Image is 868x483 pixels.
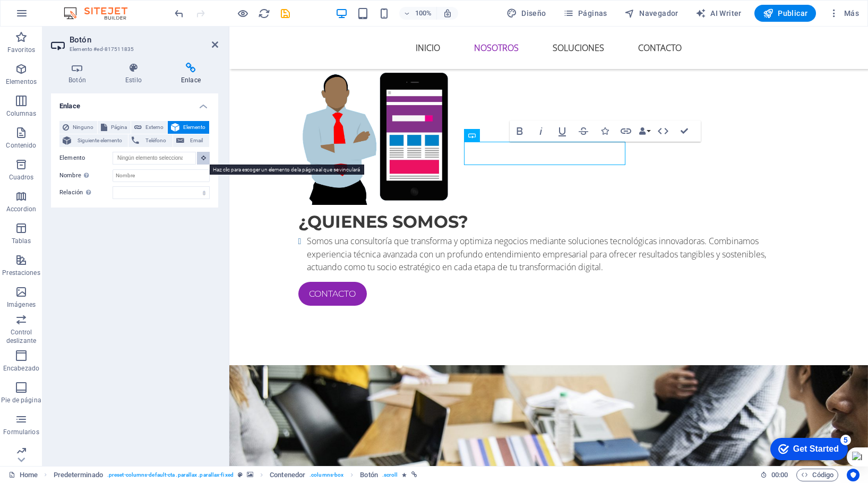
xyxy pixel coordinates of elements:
[801,469,833,481] span: Código
[258,7,270,20] i: Volver a cargar página
[59,152,113,165] label: Elemento
[183,121,206,134] span: Elemento
[7,300,36,309] p: Imágenes
[847,469,860,481] button: Usercentrics
[9,173,34,182] p: Cuadros
[257,7,270,20] button: reload
[12,237,31,245] p: Tablas
[173,7,185,20] i: Deshacer: Cambiar enlace (Ctrl+Z)
[59,186,113,199] label: Relación
[616,120,636,142] button: Link
[8,5,86,28] div: Get Started 5 items remaining, 0% complete
[168,121,209,134] button: Elemento
[552,120,572,142] button: Underline (Ctrl+U)
[563,8,607,19] span: Páginas
[502,5,551,22] button: Diseño
[7,46,35,54] p: Favoritos
[108,63,164,85] h4: Estilo
[145,121,164,134] span: Externo
[796,469,838,481] button: Código
[3,364,39,373] p: Encabezado
[763,8,808,19] span: Publicar
[411,472,417,478] i: Este elemento está vinculado
[399,7,437,20] button: 100%
[279,7,291,20] i: Guardar (Ctrl+S)
[270,469,305,481] span: Haz clic para seleccionar y doble clic para editar
[279,7,291,20] button: save
[59,134,128,147] button: Siguiente elemento
[236,7,249,20] button: Haz clic para salir del modo de previsualización y seguir editando
[142,134,169,147] span: Teléfono
[824,5,863,22] button: Más
[8,469,38,481] a: Haz clic para cancelar la selección y doble clic para abrir páginas
[98,121,131,134] button: Página
[131,121,167,134] button: Externo
[61,7,141,20] img: Editor Logo
[6,141,36,150] p: Contenido
[382,469,398,481] span: . scroll
[72,121,94,134] span: Ninguno
[113,169,210,182] input: Nombre
[531,120,551,142] button: Italic (Ctrl+I)
[779,471,780,479] span: :
[31,12,77,21] div: Get Started
[74,134,125,147] span: Siguiente elemento
[771,469,788,481] span: 00 00
[54,469,417,481] nav: breadcrumb
[3,428,39,436] p: Formularios
[402,472,407,478] i: El elemento contiene una animación
[674,120,694,142] button: Confirm (Ctrl+⏎)
[51,63,108,85] h4: Botón
[653,120,673,142] button: HTML
[54,469,103,481] span: Haz clic para seleccionar y doble clic para editar
[310,469,343,481] span: . columns-box
[620,5,683,22] button: Navegador
[6,109,37,118] p: Columnas
[173,7,185,20] button: undo
[6,77,37,86] p: Elementos
[110,121,127,134] span: Página
[829,8,859,19] span: Más
[238,472,243,478] i: Este elemento es un preajuste personalizable
[624,8,678,19] span: Navegador
[164,63,218,85] h4: Enlace
[59,121,97,134] button: Ninguno
[247,472,253,478] i: Este elemento contiene un fondo
[595,120,615,142] button: Icons
[754,5,817,22] button: Publicar
[70,45,197,54] h3: Elemento #ed-817511835
[559,5,612,22] button: Páginas
[695,8,742,19] span: AI Writer
[70,35,218,45] h2: Botón
[415,7,432,20] h6: 100%
[443,8,452,18] i: Al redimensionar, ajustar el nivel de zoom automáticamente para ajustarse al dispositivo elegido.
[573,120,594,142] button: Strikethrough
[107,469,234,481] span: . preset-columns-default-cta .parallax .parallax-fixed
[59,169,113,182] label: Nombre
[173,134,209,147] button: Email
[360,469,377,481] span: Haz clic para seleccionar y doble clic para editar
[51,93,218,113] h4: Enlace
[187,134,206,147] span: Email
[1,396,41,404] p: Pie de página
[637,120,652,142] button: Data Bindings
[502,5,551,22] div: Diseño (Ctrl+Alt+Y)
[510,120,530,142] button: Bold (Ctrl+B)
[760,469,788,481] h6: Tiempo de la sesión
[2,269,40,277] p: Prestaciones
[506,8,546,19] span: Diseño
[79,2,89,13] div: 5
[113,152,196,165] input: Ningún elemento seleccionado
[691,5,746,22] button: AI Writer
[128,134,172,147] button: Teléfono
[210,165,364,175] mark: Haz clic para escoger un elemento de la página al que se vinculará
[6,205,36,213] p: Accordion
